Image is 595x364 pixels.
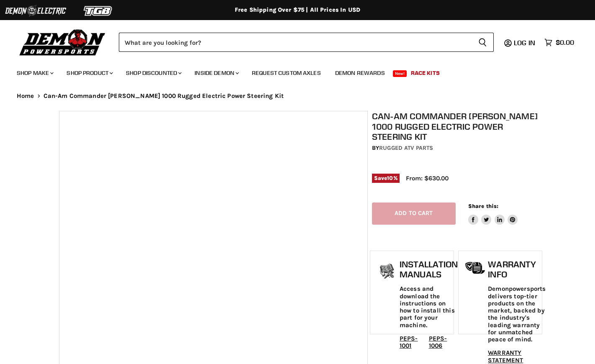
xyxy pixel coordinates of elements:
img: install_manual-icon.png [377,261,398,282]
a: Rugged ATV Parts [379,144,433,151]
span: From: $630.00 [406,174,449,182]
ul: Main menu [10,61,572,82]
a: Shop Discounted [120,64,187,82]
button: Search [472,33,494,52]
span: Share this: [468,203,498,209]
a: Request Custom Axles [246,64,327,82]
h1: Can-Am Commander [PERSON_NAME] 1000 Rugged Electric Power Steering Kit [372,111,541,142]
a: Shop Make [10,64,59,82]
img: Demon Powersports [17,27,108,57]
span: 10 [387,175,393,181]
span: Save % [372,174,400,183]
img: TGB Logo 2 [67,3,130,19]
a: Log in [510,39,540,46]
span: $0.00 [556,38,574,46]
p: Demonpowersports delivers top-tier products on the market, backed by the industry's leading warra... [488,285,546,343]
a: Home [17,92,34,100]
h1: Installation Manuals [400,259,458,279]
span: Log in [514,38,535,47]
a: PEPS-1001 [400,335,418,349]
a: $0.00 [540,36,578,49]
img: Demon Electric Logo 2 [4,3,67,19]
img: warranty-icon.png [465,261,486,274]
span: Can-Am Commander [PERSON_NAME] 1000 Rugged Electric Power Steering Kit [44,92,284,100]
a: PEPS-1006 [429,335,447,349]
aside: Share this: [468,203,518,225]
a: Race Kits [405,64,446,82]
p: Access and download the instructions on how to install this part for your machine. [400,285,458,329]
span: New! [393,70,407,77]
a: Shop Product [60,64,118,82]
a: Inside Demon [188,64,244,82]
div: by [372,144,541,153]
a: WARRANTY STATEMENT [488,349,523,364]
h1: Warranty Info [488,259,546,279]
a: Demon Rewards [329,64,391,82]
form: Product [119,33,494,52]
input: Search [119,33,472,52]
